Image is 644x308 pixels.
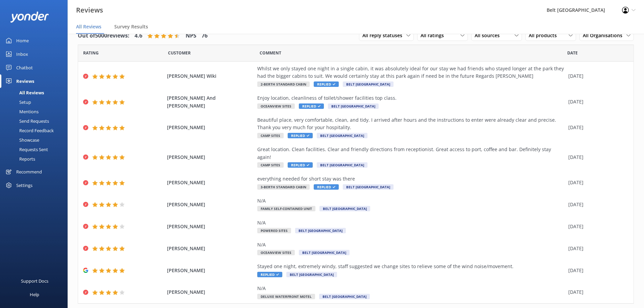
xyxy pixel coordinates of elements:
[4,126,54,135] div: Record Feedback
[16,47,28,61] div: Inbox
[299,103,324,109] span: Replied
[568,98,625,105] div: [DATE]
[257,94,565,102] div: Enjoy location, cleanliness of toilet/shower facilities top class.
[167,201,254,208] span: [PERSON_NAME]
[257,294,315,299] span: Deluxe Waterfront Motel
[257,285,565,292] div: N/A
[288,133,313,138] span: Replied
[286,272,337,277] span: Belt [GEOGRAPHIC_DATA]
[114,23,148,30] span: Survey Results
[257,250,295,255] span: Oceanview Sites
[568,201,625,208] div: [DATE]
[4,116,49,126] div: Send Requests
[4,145,68,154] a: Requests Sent
[288,162,313,168] span: Replied
[257,162,284,168] span: Camp Sites
[257,133,284,138] span: Camp Sites
[4,154,35,164] div: Reports
[257,184,310,190] span: 3-Berth Standard Cabin
[21,274,48,288] div: Support Docs
[167,245,254,252] span: [PERSON_NAME]
[167,179,254,186] span: [PERSON_NAME]
[529,32,561,39] span: All products
[568,223,625,230] div: [DATE]
[257,103,295,109] span: Oceanview Sites
[201,31,208,40] h4: 76
[167,124,254,131] span: [PERSON_NAME]
[16,61,33,74] div: Chatbot
[4,107,68,116] a: Mentions
[568,72,625,80] div: [DATE]
[319,206,370,211] span: Belt [GEOGRAPHIC_DATA]
[475,32,504,39] span: All sources
[567,50,578,56] span: Date
[4,116,68,126] a: Send Requests
[317,133,367,138] span: Belt [GEOGRAPHIC_DATA]
[362,32,406,39] span: All reply statuses
[186,31,196,40] h4: NPS
[260,50,281,56] span: Question
[257,263,565,270] div: Stayed one night, extremely windy, staff suggested we change sites to relieve some of the wind no...
[257,116,565,132] div: Beautiful place, very comfortable, clean, and tidy. I arrived after hours and the instructions to...
[568,267,625,274] div: [DATE]
[167,153,254,161] span: [PERSON_NAME]
[4,135,68,145] a: Showcase
[343,81,393,87] span: Belt [GEOGRAPHIC_DATA]
[295,228,346,233] span: Belt [GEOGRAPHIC_DATA]
[4,97,31,107] div: Setup
[167,72,254,80] span: [PERSON_NAME] Wiki
[568,179,625,186] div: [DATE]
[343,184,393,190] span: Belt [GEOGRAPHIC_DATA]
[4,107,39,116] div: Mentions
[4,126,68,135] a: Record Feedback
[168,50,191,56] span: Date
[16,165,42,179] div: Recommend
[257,206,315,211] span: Family Self-Contained Unit
[257,272,282,277] span: Replied
[78,31,129,40] h4: Out of 5000 reviews:
[568,288,625,296] div: [DATE]
[314,184,339,190] span: Replied
[257,228,291,233] span: Powered Sites
[4,135,39,145] div: Showcase
[583,32,626,39] span: All Organisations
[257,65,565,80] div: Whilst we only stayed one night in a single cabin, it was absolutely ideal for our stay we had fr...
[167,94,254,110] span: [PERSON_NAME] And [PERSON_NAME]
[299,250,350,255] span: Belt [GEOGRAPHIC_DATA]
[568,124,625,131] div: [DATE]
[257,197,565,205] div: N/A
[167,288,254,296] span: [PERSON_NAME]
[16,34,29,47] div: Home
[4,154,68,164] a: Reports
[257,241,565,248] div: N/A
[83,50,99,56] span: Date
[319,294,370,299] span: Belt [GEOGRAPHIC_DATA]
[16,179,32,192] div: Settings
[16,74,34,88] div: Reviews
[76,23,101,30] span: All Reviews
[317,162,367,168] span: Belt [GEOGRAPHIC_DATA]
[257,146,565,161] div: Great location. Clean facilities. Clear and friendly directions from receptionist. Great access t...
[10,11,49,23] img: yonder-white-logo.png
[76,5,103,16] h3: Reviews
[167,267,254,274] span: [PERSON_NAME]
[257,219,565,227] div: N/A
[568,245,625,252] div: [DATE]
[257,175,565,183] div: everything needed for short stay was there
[314,81,339,87] span: Replied
[30,288,39,301] div: Help
[4,97,68,107] a: Setup
[421,32,448,39] span: All ratings
[257,81,310,87] span: 2-Berth Standard Cabin
[167,223,254,230] span: [PERSON_NAME]
[328,103,379,109] span: Belt [GEOGRAPHIC_DATA]
[4,145,48,154] div: Requests Sent
[135,31,142,40] h4: 4.6
[568,153,625,161] div: [DATE]
[4,88,68,97] a: All Reviews
[4,88,44,97] div: All Reviews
